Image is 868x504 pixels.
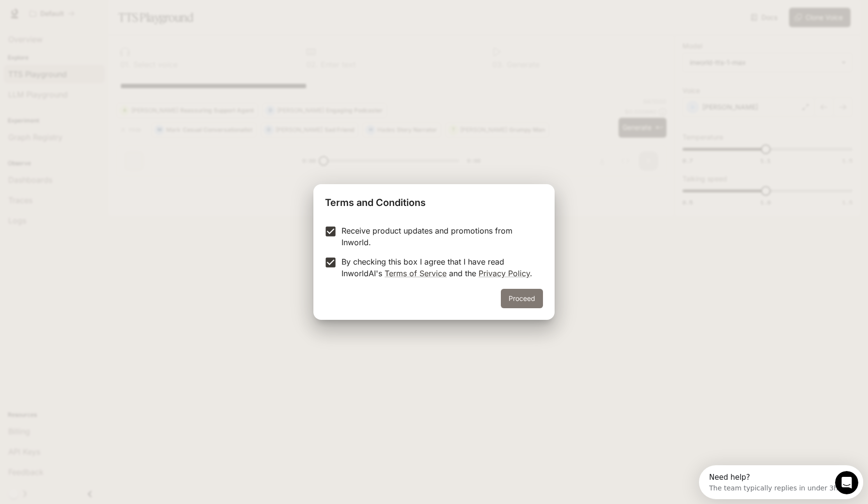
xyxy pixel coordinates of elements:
[479,268,530,278] a: Privacy Policy
[835,471,858,494] iframe: Intercom live chat
[501,289,543,308] button: Proceed
[341,256,535,279] p: By checking this box I agree that I have read InworldAI's and the .
[10,8,139,16] div: Need help?
[341,225,535,248] p: Receive product updates and promotions from Inworld.
[4,4,168,31] div: Open Intercom Messenger
[385,268,447,278] a: Terms of Service
[699,465,863,499] iframe: Intercom live chat discovery launcher
[10,16,139,26] div: The team typically replies in under 3h
[313,184,555,217] h2: Terms and Conditions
